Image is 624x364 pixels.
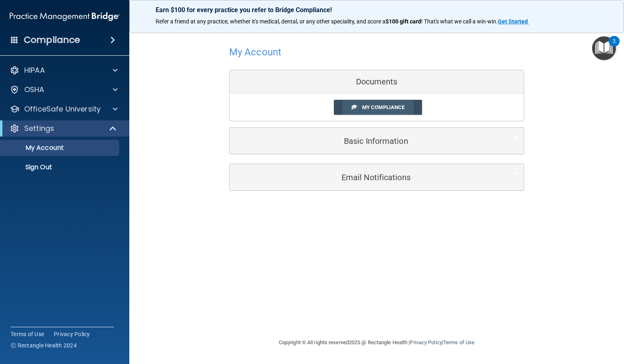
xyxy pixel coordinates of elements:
span: Refer a friend at any practice, whether it's medical, dental, or any other speciality, and score a [156,18,386,25]
strong: $100 gift card [386,18,421,25]
img: PMB logo [10,8,120,25]
p: Sign Out [5,163,116,171]
p: Earn $100 for every practice you refer to Bridge Compliance! [156,6,598,14]
a: Settings [10,124,117,133]
span: ! That's what we call a win-win. [421,18,498,25]
div: Documents [230,70,524,94]
h4: Compliance [24,34,80,46]
p: OSHA [24,85,44,95]
a: Email Notifications [236,168,518,186]
h5: Basic Information [236,137,493,145]
span: Ⓒ Rectangle Health 2024 [11,341,77,349]
span: My Compliance [362,104,405,110]
a: OSHA [10,85,118,95]
a: HIPAA [10,65,118,75]
p: My Account [5,144,116,152]
div: Copyright © All rights reserved 2025 @ Rectangle Health | | [229,330,524,356]
a: Privacy Policy [54,330,90,338]
a: Privacy Policy [410,339,442,345]
div: 2 [613,41,616,52]
button: Open Resource Center, 2 new notifications [592,36,616,60]
a: Get Started [498,18,529,25]
a: Terms of Use [443,339,474,345]
a: Terms of Use [11,330,44,338]
strong: Get Started [498,18,528,25]
h5: Email Notifications [236,173,493,182]
a: Basic Information [236,132,518,150]
a: OfficeSafe University [10,104,118,114]
p: Settings [24,124,54,133]
p: OfficeSafe University [24,104,101,114]
p: HIPAA [24,65,45,75]
h4: My Account [229,47,281,57]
